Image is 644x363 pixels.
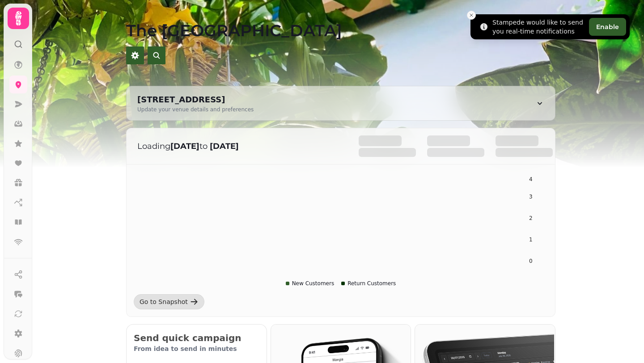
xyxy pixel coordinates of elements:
[210,141,239,151] strong: [DATE]
[467,11,476,20] button: Close toast
[529,194,533,200] tspan: 3
[529,176,533,182] tspan: 4
[529,258,533,264] tspan: 0
[492,18,585,36] div: Stampede would like to send you real-time notifications
[137,140,341,152] p: Loading to
[286,280,335,287] div: New Customers
[140,297,188,306] div: Go to Snapshot
[529,215,533,221] tspan: 2
[137,106,254,113] div: Update your venue details and preferences
[170,141,199,151] strong: [DATE]
[134,344,259,353] p: From idea to send in minutes
[134,294,204,309] a: Go to Snapshot
[529,236,533,243] tspan: 1
[341,280,396,287] div: Return Customers
[134,332,259,344] h2: Send quick campaign
[589,18,626,36] button: Enable
[137,93,254,106] div: [STREET_ADDRESS]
